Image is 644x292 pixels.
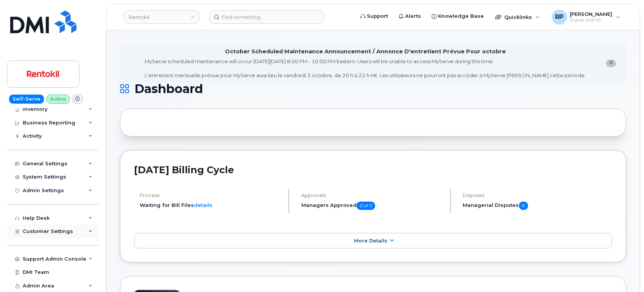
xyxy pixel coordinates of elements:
[611,259,638,286] iframe: Messenger Launcher
[145,58,586,79] div: MyServe scheduled maintenance will occur [DATE][DATE] 8:00 PM - 10:00 PM Eastern. Users will be u...
[225,48,506,56] div: October Scheduled Maintenance Announcement / Annonce D'entretient Prévue Pour octobre
[519,202,528,210] span: 0
[194,202,212,208] a: details
[463,202,612,210] h5: Managerial Disputes
[301,202,444,210] h5: Managers Approved
[140,202,282,209] li: Waiting for Bill Files
[140,193,282,198] h4: Process
[357,202,375,210] span: 0 of 0
[134,164,612,176] h2: [DATE] Billing Cycle
[301,193,444,198] h4: Approvals
[606,59,616,67] button: close notification
[354,238,387,244] span: More Details
[134,83,203,95] span: Dashboard
[463,193,612,198] h4: Disputes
